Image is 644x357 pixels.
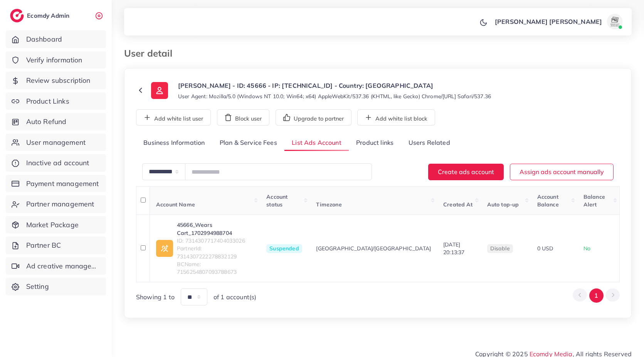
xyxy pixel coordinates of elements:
a: Plan & Service Fees [212,135,284,151]
a: logoEcomdy Admin [10,9,71,22]
span: Account status [266,193,288,208]
button: Block user [217,109,269,126]
span: Partner management [26,199,94,209]
a: User management [6,134,106,151]
span: disable [490,245,510,252]
a: Ad creative management [6,257,106,275]
span: [DATE] 20:13:37 [443,241,464,256]
span: Product Links [26,96,69,106]
a: Review subscription [6,72,106,89]
button: Add white list user [136,109,211,126]
img: ic-ad-info.7fc67b75.svg [156,240,173,257]
span: User management [26,137,86,147]
span: Setting [26,282,49,292]
span: Auto top-up [487,201,519,208]
button: Go to page 1 [589,288,604,303]
button: Upgrade to partner [276,109,351,126]
span: Dashboard [26,34,62,44]
a: Business Information [136,135,212,151]
span: Suspended [266,244,302,253]
span: Balance Alert [583,193,605,208]
span: Showing 1 to [136,293,175,302]
span: 0 USD [537,245,553,252]
img: logo [10,9,24,22]
span: Verify information [26,55,82,65]
span: Inactive ad account [26,158,89,168]
span: BCName: 7156254807093788673 [177,260,254,276]
a: Payment management [6,175,106,193]
h3: User detail [124,48,178,59]
a: Auto Refund [6,113,106,131]
span: Auto Refund [26,117,67,127]
button: Create ads account [428,164,504,180]
span: Account Balance [537,193,559,208]
a: Setting [6,278,106,295]
a: Users Related [401,135,457,151]
img: ic-user-info.36bf1079.svg [151,82,168,99]
button: Add white list block [357,109,435,126]
span: PartnerId: 7314307222278832129 [177,245,254,260]
span: Timezone [316,201,341,208]
a: Verify information [6,51,106,69]
span: Ad creative management [26,261,100,271]
a: Market Package [6,216,106,234]
a: 45666_Wears Cart_1702994988704 [177,221,254,237]
span: Account Name [156,201,195,208]
a: Partner BC [6,236,106,254]
small: User Agent: Mozilla/5.0 (Windows NT 10.0; Win64; x64) AppleWebKit/537.36 (KHTML, like Gecko) Chro... [178,92,491,100]
span: No [583,245,590,252]
a: Partner management [6,195,106,213]
a: Product Links [6,92,106,110]
span: Partner BC [26,240,61,250]
a: Product links [349,135,401,151]
a: Inactive ad account [6,154,106,172]
span: Review subscription [26,75,91,85]
button: Assign ads account manually [510,164,614,180]
span: of 1 account(s) [214,293,256,302]
span: ID: 7314307717404033026 [177,237,254,245]
span: Payment management [26,179,99,189]
a: Dashboard [6,30,106,48]
span: Market Package [26,220,79,230]
ul: Pagination [573,288,620,303]
a: List Ads Account [284,135,349,151]
span: [GEOGRAPHIC_DATA]/[GEOGRAPHIC_DATA] [316,245,431,252]
p: [PERSON_NAME] - ID: 45666 - IP: [TECHNICAL_ID] - Country: [GEOGRAPHIC_DATA] [178,81,491,90]
h2: Ecomdy Admin [27,12,71,19]
a: [PERSON_NAME] [PERSON_NAME]avatar [491,14,626,29]
p: [PERSON_NAME] [PERSON_NAME] [495,17,602,26]
span: Created At [443,201,473,208]
img: avatar [607,14,622,29]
